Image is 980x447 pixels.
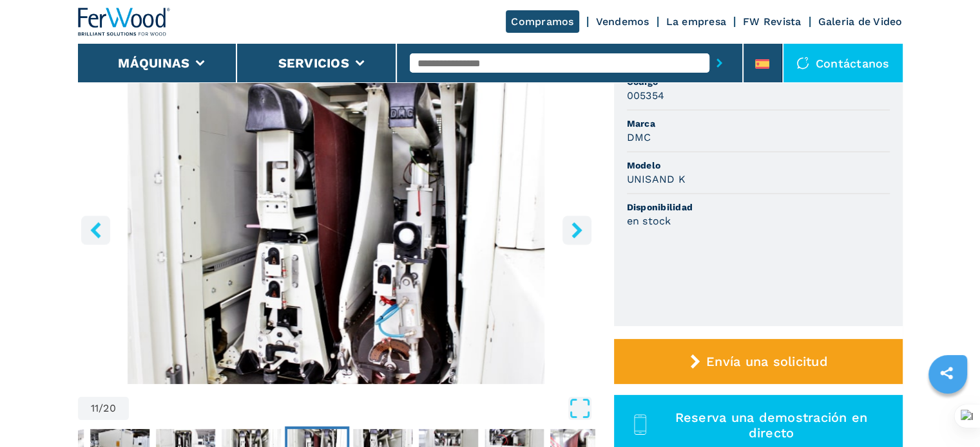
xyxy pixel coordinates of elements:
div: Go to Slide 11 [78,72,595,384]
span: Marca [627,117,890,130]
button: Máquinas [118,55,189,71]
span: 11 [91,403,99,414]
button: Envía una solicitud [614,339,903,384]
a: Compramos [506,10,579,33]
iframe: Chat [925,389,970,437]
a: La empresa [666,15,727,28]
img: Ferwood [78,8,171,36]
h3: DMC [627,130,651,145]
img: Contáctanos [796,57,809,69]
span: Reserva una demostración en directo [655,410,887,441]
button: Servicios [278,55,349,71]
span: Disponibilidad [627,201,890,214]
h3: en stock [627,214,671,228]
a: Galeria de Video [818,15,903,28]
a: FW Revista [743,15,802,28]
span: / [99,403,103,414]
div: Contáctanos [783,44,903,82]
h3: UNISAND K [627,172,686,187]
a: Vendemos [596,15,649,28]
button: right-button [562,215,591,244]
span: Envía una solicitud [706,354,828,369]
h3: 005354 [627,88,665,103]
span: Modelo [627,159,890,172]
button: left-button [81,215,110,244]
button: submit-button [709,48,729,78]
span: 20 [103,403,116,414]
button: Open Fullscreen [132,397,591,420]
img: Lijadora Superior DMC UNISAND K [78,72,595,384]
a: sharethis [930,357,963,389]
